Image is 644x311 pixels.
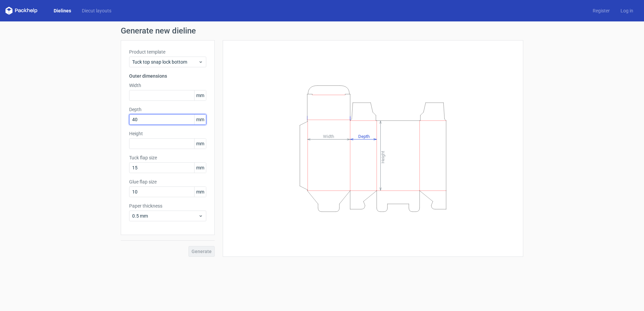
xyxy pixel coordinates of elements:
label: Depth [129,106,206,113]
a: Log in [615,7,639,14]
span: mm [194,139,206,149]
label: Product template [129,49,206,55]
span: mm [194,90,206,100]
span: Tuck top snap lock bottom [132,59,198,65]
tspan: Depth [358,134,370,139]
label: Width [129,82,206,89]
a: Register [587,7,615,14]
h3: Outer dimensions [129,73,206,79]
label: Paper thickness [129,203,206,209]
label: Tuck flap size [129,154,206,161]
tspan: Width [323,134,334,139]
span: 0.5 mm [132,213,198,219]
span: mm [194,114,206,125]
tspan: Height [380,151,385,163]
label: Height [129,130,206,137]
span: mm [194,163,206,173]
a: Dielines [48,7,76,14]
label: Glue flap size [129,178,206,185]
span: mm [194,187,206,197]
a: Diecut layouts [76,7,117,14]
h1: Generate new dieline [121,27,523,35]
